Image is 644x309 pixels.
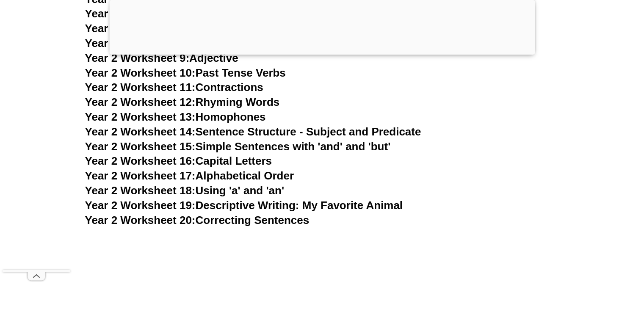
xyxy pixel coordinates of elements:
span: Year 2 Worksheet 17: [85,169,196,182]
iframe: Chat Widget [503,214,644,309]
a: Year 2 Worksheet 6:Forming Compound Words [85,7,332,20]
a: Year 2 Worksheet 20:Correcting Sentences [85,214,310,226]
span: Year 2 Worksheet 11: [85,81,196,94]
span: Year 2 Worksheet 14: [85,125,196,138]
span: Year 2 Worksheet 12: [85,96,196,108]
a: Year 2 Worksheet 12:Rhyming Words [85,96,280,108]
a: Year 2 Worksheet 16:Capital Letters [85,154,272,167]
span: Year 2 Worksheet 15: [85,140,196,153]
span: Year 2 Worksheet 10: [85,66,196,79]
a: Year 2 Worksheet 7:Pronouns [85,22,241,35]
span: Year 2 Worksheet 7: [85,22,190,35]
a: Year 2 Worksheet 17:Alphabetical Order [85,169,294,182]
span: Year 2 Worksheet 19: [85,199,196,212]
a: Year 2 Worksheet 15:Simple Sentences with 'and' and 'but' [85,140,391,153]
span: Year 2 Worksheet 20: [85,214,196,226]
a: Year 2 Worksheet 19:Descriptive Writing: My Favorite Animal [85,199,403,212]
a: Year 2 Worksheet 18:Using 'a' and 'an' [85,184,284,197]
a: Year 2 Worksheet 11:Contractions [85,81,263,94]
a: Year 2 Worksheet 10:Past Tense Verbs [85,66,286,79]
iframe: Advertisement [3,16,70,270]
a: Year 2 Worksheet 14:Sentence Structure - Subject and Predicate [85,125,421,138]
span: Year 2 Worksheet 8: [85,37,190,50]
span: Year 2 Worksheet 13: [85,110,196,123]
a: Year 2 Worksheet 13:Homophones [85,110,266,123]
a: Year 2 Worksheet 9:Adjective [85,52,238,64]
span: Year 2 Worksheet 9: [85,52,190,64]
a: Year 2 Worksheet 8:Action Verbs [85,37,257,50]
span: Year 2 Worksheet 16: [85,154,196,167]
span: Year 2 Worksheet 18: [85,184,196,197]
span: Year 2 Worksheet 6: [85,7,190,20]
